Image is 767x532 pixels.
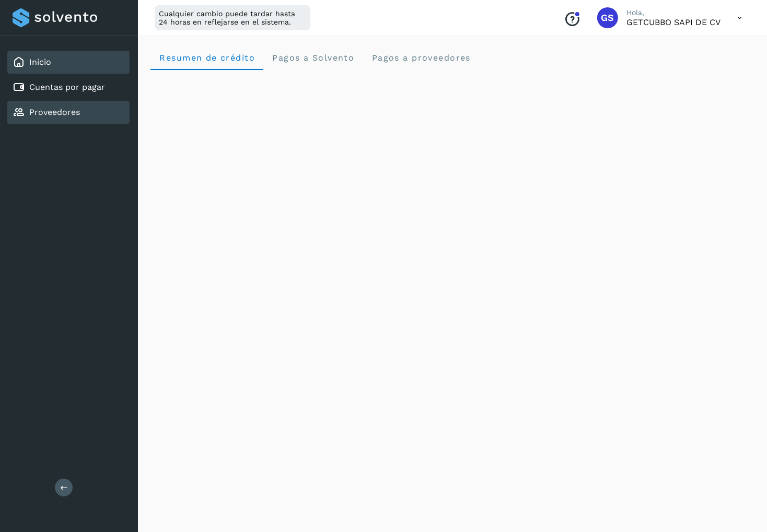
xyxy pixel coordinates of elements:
a: Cuentas por pagar [29,82,105,92]
p: Hola, [626,8,720,17]
a: Inicio [29,57,51,67]
span: Pagos a proveedores [371,53,471,63]
span: Resumen de crédito [159,53,255,63]
p: GETCUBBO SAPI DE CV [626,17,720,27]
span: Pagos a Solvento [272,53,354,63]
div: Cualquier cambio puede tardar hasta 24 horas en reflejarse en el sistema. [155,5,310,30]
div: Cuentas por pagar [7,76,130,99]
div: Inicio [7,51,130,74]
a: Proveedores [29,107,80,117]
div: Proveedores [7,101,130,124]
